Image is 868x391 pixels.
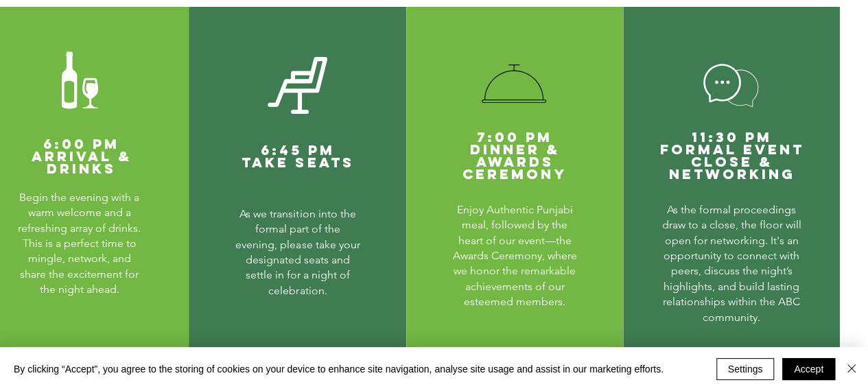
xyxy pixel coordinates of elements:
[716,358,775,380] button: Settings
[782,358,835,380] button: Accept
[661,203,801,324] span: As the formal proceedings draw to a close, the floor will open for networking. It's an opportunit...
[18,191,141,296] span: Begin the evening with a warm welcome and a refreshing array of drinks. This is a perfect time to...
[32,135,132,177] span: 6:00 PM Arrival & Drinks
[843,358,860,380] button: Close
[235,207,360,297] span: As we transition into the formal part of the evening, please take your designated seats and settl...
[462,128,567,182] span: 7:00 PM Dinner & Awards Ceremony
[453,203,577,308] span: Enjoy Authentic Punjabi meal, followed by the heart of our event—the Awards Ceremony, where we ho...
[242,141,353,171] span: 6:45 PM Take Seats
[14,363,664,375] span: By clicking “Accept”, you agree to the storing of cookies on your device to enhance site navigati...
[843,360,860,377] img: Close
[659,128,804,182] span: 11:30 PM Formal Event Close & Networking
